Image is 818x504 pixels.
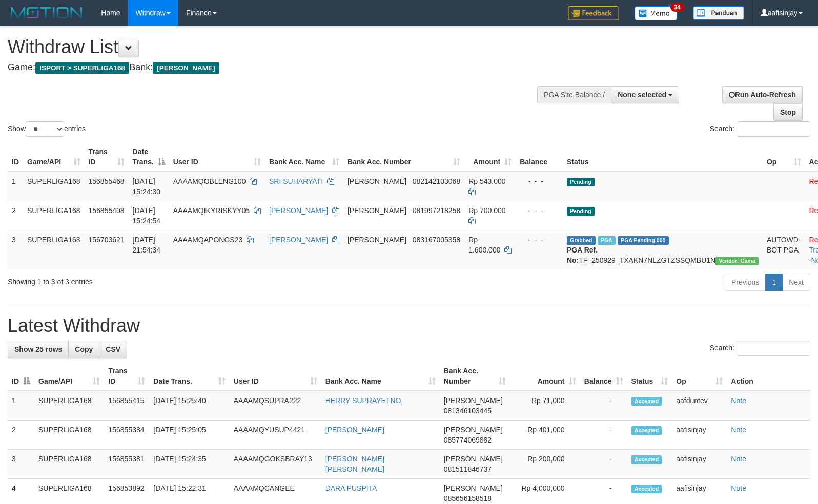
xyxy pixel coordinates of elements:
span: Rp 1.600.000 [468,236,500,254]
span: Copy 081997218258 to clipboard [413,206,460,215]
td: 156855415 [104,391,149,421]
td: SUPERLIGA168 [34,421,104,450]
th: ID [8,142,23,172]
a: Copy [68,341,99,358]
b: PGA Ref. No: [567,246,598,264]
span: AAAAMQIKYRISKYY05 [173,206,250,215]
td: SUPERLIGA168 [23,230,85,269]
th: Op: activate to sort column ascending [763,142,805,172]
th: Balance: activate to sort column ascending [580,362,627,391]
td: 1 [8,391,34,421]
th: Trans ID: activate to sort column ascending [104,362,149,391]
a: Previous [725,274,766,291]
th: Bank Acc. Name: activate to sort column ascending [321,362,440,391]
span: [PERSON_NAME] [347,177,406,185]
td: 2 [8,421,34,450]
span: PGA Pending [618,236,669,245]
span: [PERSON_NAME] [444,396,503,405]
td: SUPERLIGA168 [23,201,85,230]
span: Pending [567,178,595,186]
span: Pending [567,207,595,216]
th: Amount: activate to sort column ascending [510,362,580,391]
td: 3 [8,450,34,479]
span: Accepted [631,485,662,493]
td: 3 [8,230,23,269]
span: Accepted [631,397,662,406]
span: Copy 085656158518 to clipboard [444,494,492,502]
td: - [580,391,627,421]
th: Status: activate to sort column ascending [627,362,672,391]
th: Bank Acc. Number: activate to sort column ascending [343,142,464,172]
th: User ID: activate to sort column ascending [230,362,321,391]
td: 156855384 [104,421,149,450]
a: Note [731,426,746,434]
h4: Game: Bank: [8,62,535,73]
h1: Latest Withdraw [8,316,810,336]
td: AUTOWD-BOT-PGA [763,230,805,269]
img: panduan.png [693,6,744,20]
span: [DATE] 21:54:34 [133,236,161,254]
th: Bank Acc. Name: activate to sort column ascending [265,142,343,172]
td: SUPERLIGA168 [23,172,85,201]
div: PGA Site Balance / [537,86,611,103]
span: 34 [670,3,684,12]
span: 156703621 [89,236,125,244]
span: [PERSON_NAME] [444,484,503,492]
span: [DATE] 15:24:30 [133,177,161,196]
select: Showentries [26,121,64,137]
span: 156855468 [89,177,125,185]
td: Rp 401,000 [510,421,580,450]
label: Search: [710,121,810,137]
a: Run Auto-Refresh [722,86,803,103]
th: Status [563,142,763,172]
td: [DATE] 15:24:35 [149,450,229,479]
div: - - - [520,235,559,245]
input: Search: [738,121,810,137]
div: - - - [520,205,559,216]
img: MOTION_logo.png [8,5,86,20]
span: Rp 543.000 [468,177,505,185]
img: Button%20Memo.svg [635,6,678,20]
th: Game/API: activate to sort column ascending [34,362,104,391]
span: AAAAMQAPONGS23 [173,236,242,244]
span: Vendor URL: https://trx31.1velocity.biz [715,257,759,265]
td: AAAAMQSUPRA222 [230,391,321,421]
td: - [580,450,627,479]
td: Rp 200,000 [510,450,580,479]
span: [PERSON_NAME] [444,426,503,434]
th: Op: activate to sort column ascending [672,362,727,391]
span: [DATE] 15:24:54 [133,206,161,225]
span: Copy 081346103445 to clipboard [444,407,492,415]
span: Copy 081511846737 to clipboard [444,465,492,473]
th: ID: activate to sort column descending [8,362,34,391]
span: Accepted [631,426,662,435]
td: SUPERLIGA168 [34,391,104,421]
span: 156855498 [89,206,125,215]
td: aafduntev [672,391,727,421]
button: None selected [611,86,679,103]
span: [PERSON_NAME] [347,236,406,244]
label: Search: [710,341,810,356]
td: AAAAMQGOKSBRAY13 [230,450,321,479]
th: Trans ID: activate to sort column ascending [85,142,129,172]
a: [PERSON_NAME] [325,426,384,434]
span: Accepted [631,455,662,464]
a: Stop [773,103,803,121]
div: Showing 1 to 3 of 3 entries [8,272,333,287]
span: Rp 700.000 [468,206,505,215]
span: [PERSON_NAME] [153,62,219,74]
span: Copy 083167005358 to clipboard [413,236,460,244]
a: Show 25 rows [8,341,69,358]
th: Date Trans.: activate to sort column ascending [149,362,229,391]
td: 1 [8,172,23,201]
td: SUPERLIGA168 [34,450,104,479]
h1: Withdraw List [8,37,535,57]
a: Note [731,396,746,405]
th: User ID: activate to sort column ascending [169,142,265,172]
span: [PERSON_NAME] [444,455,503,463]
label: Show entries [8,121,86,137]
a: SRI SUHARYATI [269,177,323,185]
td: TF_250929_TXAKN7NLZGTZSSQMBU1N [563,230,763,269]
a: Next [782,274,810,291]
td: AAAAMQYUSUP4421 [230,421,321,450]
